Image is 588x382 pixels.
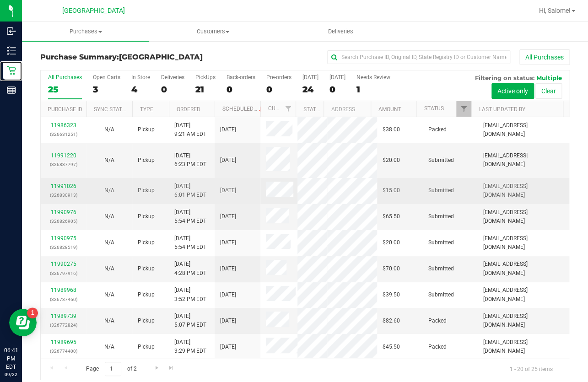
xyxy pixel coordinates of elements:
span: $15.00 [383,186,400,195]
a: 11989695 [51,339,76,345]
span: [DATE] 5:54 PM EDT [174,208,206,226]
span: Not Applicable [104,157,114,163]
a: 11990976 [51,209,76,215]
div: 0 [161,84,184,95]
span: Pickup [138,238,155,247]
a: Purchases [22,22,149,41]
span: [DATE] [220,238,236,247]
span: Deliveries [315,27,365,36]
p: (326826905) [46,217,81,226]
span: [DATE] [220,317,236,325]
span: Not Applicable [104,291,114,298]
a: 11989739 [51,313,76,319]
th: Address [324,101,371,117]
input: 1 [105,362,121,376]
input: Search Purchase ID, Original ID, State Registry ID or Customer Name... [327,50,510,64]
inline-svg: Inventory [7,46,16,55]
span: Packed [428,343,447,351]
span: [EMAIL_ADDRESS][DOMAIN_NAME] [483,312,564,329]
button: N/A [104,317,114,325]
a: 11990275 [51,261,76,267]
button: All Purchases [519,49,570,65]
span: Page of 2 [78,362,144,376]
span: Multiple [536,74,562,81]
a: Status [424,105,443,112]
span: Submitted [428,186,454,195]
a: Filter [281,101,296,117]
p: (326631251) [46,130,81,139]
div: 0 [227,84,255,95]
div: In Store [131,74,150,81]
span: [EMAIL_ADDRESS][DOMAIN_NAME] [483,286,564,303]
span: [DATE] 3:29 PM EDT [174,338,206,355]
span: [EMAIL_ADDRESS][DOMAIN_NAME] [483,260,564,277]
span: Purchases [22,27,149,36]
span: Packed [428,125,447,134]
span: Pickup [138,125,155,134]
span: $70.00 [383,264,400,273]
span: $20.00 [383,156,400,165]
iframe: Resource center [9,309,37,336]
span: $65.50 [383,212,400,221]
span: Not Applicable [104,317,114,324]
span: $38.00 [383,125,400,134]
a: Type [140,106,153,113]
p: (326797916) [46,269,81,278]
a: Purchase ID [48,106,82,113]
h3: Purchase Summary: [40,53,217,61]
div: Open Carts [93,74,120,81]
a: Scheduled [222,106,264,112]
span: [DATE] [220,156,236,165]
span: Pickup [138,291,155,299]
button: N/A [104,186,114,195]
div: Pre-orders [266,74,291,81]
a: 11991026 [51,183,76,189]
span: Submitted [428,156,454,165]
span: [DATE] 5:54 PM EDT [174,234,206,252]
span: Not Applicable [104,126,114,133]
button: Clear [535,83,562,99]
span: Submitted [428,212,454,221]
a: Customer [268,105,296,112]
span: [DATE] 5:07 PM EDT [174,312,206,329]
div: 4 [131,84,150,95]
div: PickUps [195,74,216,81]
div: 3 [93,84,120,95]
span: Not Applicable [104,265,114,272]
span: [EMAIL_ADDRESS][DOMAIN_NAME] [483,182,564,199]
button: Active only [491,83,534,99]
span: [EMAIL_ADDRESS][DOMAIN_NAME] [483,338,564,355]
div: 24 [302,84,318,95]
p: (326828519) [46,243,81,252]
span: [EMAIL_ADDRESS][DOMAIN_NAME] [483,234,564,252]
a: 11991220 [51,152,76,159]
span: $45.50 [383,343,400,351]
a: Amount [378,106,401,113]
button: N/A [104,343,114,351]
a: Go to the next page [150,362,163,374]
p: (326774400) [46,347,81,355]
div: Back-orders [227,74,255,81]
span: [DATE] [220,212,236,221]
span: Packed [428,317,447,325]
span: [GEOGRAPHIC_DATA] [119,53,203,61]
div: 0 [266,84,291,95]
span: [GEOGRAPHIC_DATA] [62,7,125,15]
span: [DATE] 3:52 PM EDT [174,286,206,303]
span: [DATE] [220,291,236,299]
button: N/A [104,212,114,221]
p: 06:41 PM EDT [4,346,18,371]
span: $82.60 [383,317,400,325]
span: Pickup [138,212,155,221]
span: [DATE] [220,343,236,351]
p: (326772824) [46,321,81,329]
inline-svg: Retail [7,66,16,75]
button: N/A [104,156,114,165]
span: [DATE] [220,125,236,134]
span: Hi, Salome! [539,7,571,14]
span: [EMAIL_ADDRESS][DOMAIN_NAME] [483,208,564,226]
a: Go to the last page [165,362,178,374]
span: Submitted [428,238,454,247]
span: Submitted [428,264,454,273]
